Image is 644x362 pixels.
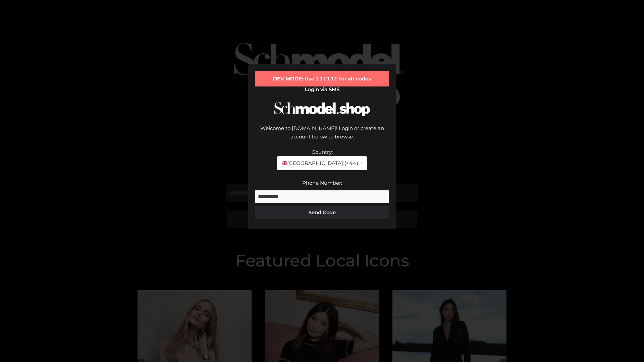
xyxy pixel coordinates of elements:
[255,86,389,93] h2: Login via SMS
[312,149,333,155] label: Country:
[282,161,287,166] img: 🇬🇧
[255,206,389,219] button: Send Code
[255,71,389,86] div: DEV MODE: Use 111111 for all codes
[281,159,358,168] span: [GEOGRAPHIC_DATA] (+44)
[272,96,372,122] img: Schmodel Logo
[302,180,342,186] label: Phone Number:
[255,124,389,148] div: Welcome to [DOMAIN_NAME]! Login or create an account below to browse.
